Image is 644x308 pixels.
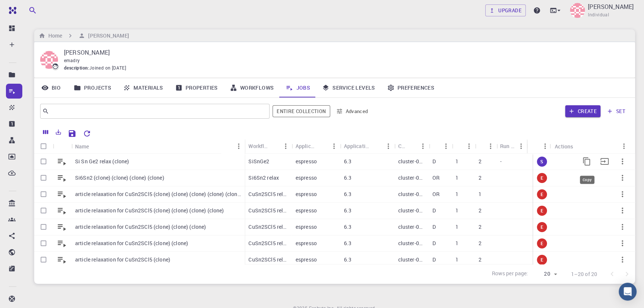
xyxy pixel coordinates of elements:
p: - [500,158,502,165]
div: error [537,206,547,216]
p: [PERSON_NAME] [588,2,634,11]
button: Menu [233,140,245,152]
p: 1 [455,174,458,182]
div: Status [528,139,551,154]
p: Si6Sn2 relax [248,174,279,182]
p: cluster-001 [398,207,425,214]
nav: breadcrumb [37,32,131,40]
button: Sort [268,140,280,152]
p: cluster-001 [398,240,425,247]
p: OR [432,174,439,182]
img: logo [6,7,16,14]
button: Menu [280,140,292,152]
div: error [537,189,547,199]
p: OR [432,190,439,198]
button: Reset Explorer Settings [80,126,94,141]
div: Cluster [398,139,405,153]
div: Cores [475,139,496,153]
a: Workflows [224,78,280,97]
p: 6.3 [344,174,351,182]
p: Rows per page: [492,270,528,278]
button: Columns [39,126,52,138]
div: Open Intercom Messenger [619,283,637,301]
p: 6.3 [344,240,351,247]
p: 6.3 [344,207,351,214]
p: CuSn2SCl5 relax [248,256,288,263]
p: espresso [296,223,317,231]
button: Sort [479,140,490,152]
p: cluster-001 [398,174,425,182]
p: 1 [455,207,458,214]
p: Si Sn Ge2 relax (clone) [75,158,129,165]
p: 1 [455,190,458,198]
div: Run Time [500,139,515,153]
div: Icon [53,139,71,154]
div: Nodes [452,139,475,153]
span: Filter throughout whole library including sets (folders) [273,105,330,117]
p: cluster-001 [398,190,425,198]
p: 2 [479,256,482,263]
p: Si6Sn2 (clone) (clone) (clone) (clone) [75,174,164,182]
span: Individual [588,11,609,19]
button: Sort [89,140,101,152]
p: 1 [479,190,482,198]
div: error [537,173,547,183]
button: Sort [316,140,328,152]
p: 1 [455,256,458,263]
div: Workflow Name [245,139,292,153]
p: CuSn2SCl5 relax [248,223,288,231]
p: D [432,256,436,263]
p: D [432,240,436,247]
button: Move to set [596,153,614,170]
div: Actions [555,139,573,154]
p: 2 [479,223,482,231]
span: E [537,257,546,263]
button: Menu [440,140,452,152]
button: Entire collection [273,105,330,117]
span: E [537,191,546,198]
div: Name [75,139,89,154]
span: E [537,240,546,247]
div: Workflow Name [248,139,268,153]
a: Properties [169,78,224,97]
div: error [537,222,547,232]
button: Save Explorer Settings [65,126,80,141]
div: Application Version [344,139,370,153]
p: 1 [455,223,458,231]
span: Support [15,5,42,12]
span: E [537,208,546,214]
button: Menu [382,140,394,152]
a: Service Levels [316,78,381,97]
p: article relaxation for CuSn2SCl5 (clone) (clone) (clone) (clone) (clone) [75,190,241,198]
p: espresso [296,240,317,247]
p: 6.3 [344,223,351,231]
span: description : [64,64,89,72]
p: article relaxation for CuSn2SCl5 (clone) (clone) (clone) (clone) [75,207,224,214]
p: [PERSON_NAME] [64,48,623,57]
p: espresso [296,190,317,198]
span: E [537,224,546,230]
button: Menu [515,140,527,152]
button: Menu [484,140,496,152]
p: D [432,207,436,214]
a: Projects [68,78,117,97]
p: D [432,223,436,231]
p: 1 [455,158,458,165]
img: Emad Rahimi [570,3,585,18]
button: Sort [531,140,543,152]
div: Application [296,139,316,153]
div: Run Time [496,139,527,153]
button: Menu [328,140,340,152]
p: espresso [296,174,317,182]
button: Menu [618,140,630,152]
button: Sort [370,140,382,152]
span: Joined on [DATE] [89,64,126,72]
a: Materials [117,78,169,97]
button: Menu [539,140,551,152]
p: 2 [479,158,482,165]
p: 1 [455,240,458,247]
p: 6.3 [344,190,351,198]
p: 2 [479,240,482,247]
div: error [537,255,547,265]
p: CuSn2SCl5 relax [248,240,288,247]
